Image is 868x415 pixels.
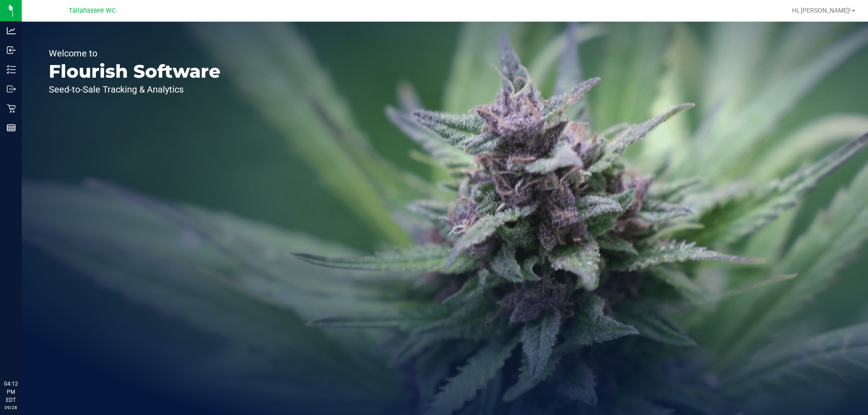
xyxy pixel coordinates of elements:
iframe: Resource center [9,343,36,370]
inline-svg: Analytics [7,26,16,35]
p: Seed-to-Sale Tracking & Analytics [49,85,221,94]
p: Welcome to [49,49,221,58]
inline-svg: Outbound [7,84,16,93]
inline-svg: Inbound [7,46,16,55]
inline-svg: Reports [7,123,16,132]
inline-svg: Retail [7,104,16,113]
p: 09/28 [4,404,18,411]
p: 04:12 PM EDT [4,380,18,404]
span: Hi, [PERSON_NAME]! [792,7,851,14]
span: Tallahassee WC [69,7,116,14]
p: Flourish Software [49,62,221,80]
inline-svg: Inventory [7,65,16,74]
